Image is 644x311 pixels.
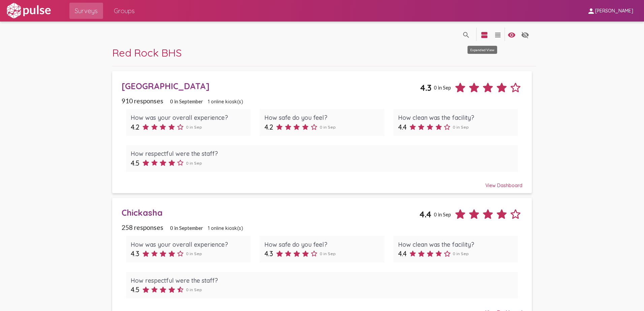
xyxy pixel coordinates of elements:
[170,225,203,231] span: 0 in September
[131,159,139,167] span: 4.5
[582,4,639,17] button: [PERSON_NAME]
[491,28,505,41] button: language
[131,114,246,122] div: How was your overall experience?
[131,277,513,284] div: How respectful were the staff?
[508,31,516,39] mat-icon: language
[398,114,513,122] div: How clean was the facility?
[480,31,488,39] mat-icon: language
[108,3,140,19] a: Groups
[114,5,135,17] span: Groups
[521,31,529,39] mat-icon: language
[208,225,243,231] span: 1 online kiosk(s)
[122,223,163,231] span: 258 responses
[112,71,532,193] a: [GEOGRAPHIC_DATA]4.30 in Sep910 responses0 in September1 online kiosk(s)How was your overall expe...
[186,161,202,166] span: 0 in Sep
[462,31,470,39] mat-icon: language
[320,251,336,256] span: 0 in Sep
[131,241,246,248] div: How was your overall experience?
[69,3,103,19] a: Surveys
[131,123,139,131] span: 4.2
[264,114,380,122] div: How safe do you feel?
[459,28,473,41] button: language
[122,97,163,105] span: 910 responses
[186,287,202,292] span: 0 in Sep
[112,46,182,59] span: Red Rock BHS
[505,28,518,41] button: language
[453,251,469,256] span: 0 in Sep
[595,8,633,14] span: [PERSON_NAME]
[170,98,203,104] span: 0 in September
[518,28,532,41] button: language
[264,249,273,258] span: 4.3
[478,28,491,41] button: language
[398,241,513,248] div: How clean was the facility?
[264,241,380,248] div: How safe do you feel?
[131,249,139,258] span: 4.3
[587,7,595,15] mat-icon: person
[131,285,139,294] span: 4.5
[320,125,336,130] span: 0 in Sep
[398,249,407,258] span: 4.4
[186,125,202,130] span: 0 in Sep
[420,82,431,93] span: 4.3
[434,84,451,91] span: 0 in Sep
[122,207,420,218] div: Chickasha
[131,150,513,158] div: How respectful were the staff?
[419,209,431,219] span: 4.4
[434,211,451,217] span: 0 in Sep
[5,2,52,19] img: white-logo.svg
[398,123,407,131] span: 4.4
[122,81,420,91] div: [GEOGRAPHIC_DATA]
[122,176,523,188] div: View Dashboard
[494,31,502,39] mat-icon: language
[453,125,469,130] span: 0 in Sep
[186,251,202,256] span: 0 in Sep
[264,123,273,131] span: 4.2
[75,5,98,17] span: Surveys
[208,99,243,105] span: 1 online kiosk(s)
